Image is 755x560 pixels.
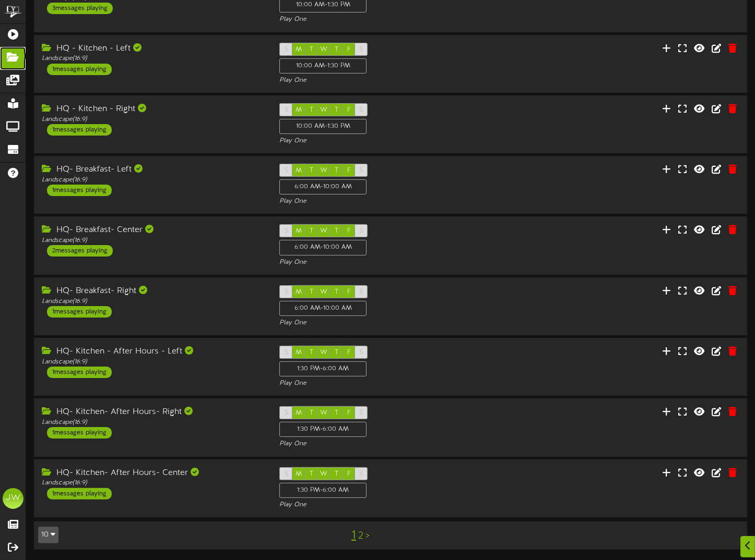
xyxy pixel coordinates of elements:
div: 1 messages playing [47,64,112,75]
span: F [347,349,351,356]
span: S [285,227,288,235]
div: Play One [279,258,501,267]
span: F [347,106,351,114]
div: 1 messages playing [47,427,112,439]
span: S [359,106,363,114]
span: S [285,46,288,53]
span: F [347,46,351,53]
span: T [335,470,338,478]
span: S [285,349,288,356]
span: T [335,106,338,114]
span: M [296,167,302,174]
span: T [310,167,313,174]
span: W [320,46,327,53]
span: T [335,288,338,296]
span: F [347,409,351,417]
div: 1:30 PM - 6:00 AM [279,483,367,498]
div: 1:30 PM - 6:00 AM [279,422,367,437]
span: T [310,288,313,296]
span: F [347,227,351,235]
div: Play One [279,76,501,85]
div: Landscape ( 16:9 ) [42,418,264,427]
div: 3 messages playing [47,3,113,14]
span: M [296,227,302,235]
div: HQ - Kitchen - Right [42,103,264,115]
span: W [320,227,327,235]
a: 2 [358,530,363,542]
div: 1 messages playing [47,488,112,500]
span: T [310,470,313,478]
span: S [359,227,363,235]
div: Play One [279,440,501,448]
div: HQ- Breakfast- Right [42,285,264,297]
span: T [335,46,338,53]
div: Play One [279,379,501,388]
span: T [335,349,338,356]
span: S [359,288,363,296]
div: Play One [279,137,501,145]
div: HQ- Breakfast- Left [42,164,264,176]
span: T [310,349,313,356]
span: S [359,167,363,174]
span: S [359,470,363,478]
span: S [285,167,288,174]
button: 10 [38,527,58,543]
span: W [320,409,327,417]
div: HQ- Breakfast- Center [42,224,264,236]
div: 6:00 AM - 10:00 AM [279,179,367,194]
span: T [310,46,313,53]
div: Landscape ( 16:9 ) [42,479,264,488]
div: Landscape ( 16:9 ) [42,115,264,124]
span: T [310,106,313,114]
span: M [296,409,302,417]
div: HQ - Kitchen - Left [42,43,264,55]
div: Play One [279,319,501,327]
div: Landscape ( 16:9 ) [42,54,264,63]
span: T [310,409,313,417]
div: HQ- Kitchen - After Hours - Left [42,346,264,358]
div: 10:00 AM - 1:30 PM [279,58,367,74]
span: M [296,349,302,356]
span: T [335,409,338,417]
div: Play One [279,197,501,206]
span: S [359,46,363,53]
div: HQ- Kitchen- After Hours- Center [42,467,264,479]
div: 10:00 AM - 1:30 PM [279,119,367,134]
div: 2 messages playing [47,245,113,257]
span: M [296,288,302,296]
div: Play One [279,15,501,24]
span: W [320,288,327,296]
span: M [296,470,302,478]
a: > [365,530,370,542]
div: 1:30 PM - 6:00 AM [279,361,367,376]
div: 6:00 AM - 10:00 AM [279,301,367,316]
span: F [347,288,351,296]
div: HQ- Kitchen- After Hours- Right [42,406,264,418]
span: S [285,106,288,114]
span: S [285,288,288,296]
div: 1 messages playing [47,185,112,196]
span: S [359,409,363,417]
div: 6:00 AM - 10:00 AM [279,240,367,255]
span: T [310,227,313,235]
span: W [320,106,327,114]
div: Play One [279,501,501,509]
span: W [320,470,327,478]
span: S [285,409,288,417]
a: 1 [351,529,356,542]
span: T [335,227,338,235]
div: 1 messages playing [47,306,112,318]
div: 1 messages playing [47,367,112,378]
div: Landscape ( 16:9 ) [42,297,264,306]
span: M [296,46,302,53]
div: 1 messages playing [47,124,112,136]
div: Landscape ( 16:9 ) [42,176,264,185]
span: F [347,167,351,174]
span: F [347,470,351,478]
span: S [359,349,363,356]
span: W [320,167,327,174]
div: Landscape ( 16:9 ) [42,236,264,245]
div: Landscape ( 16:9 ) [42,358,264,367]
div: JW [3,488,23,509]
span: T [335,167,338,174]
